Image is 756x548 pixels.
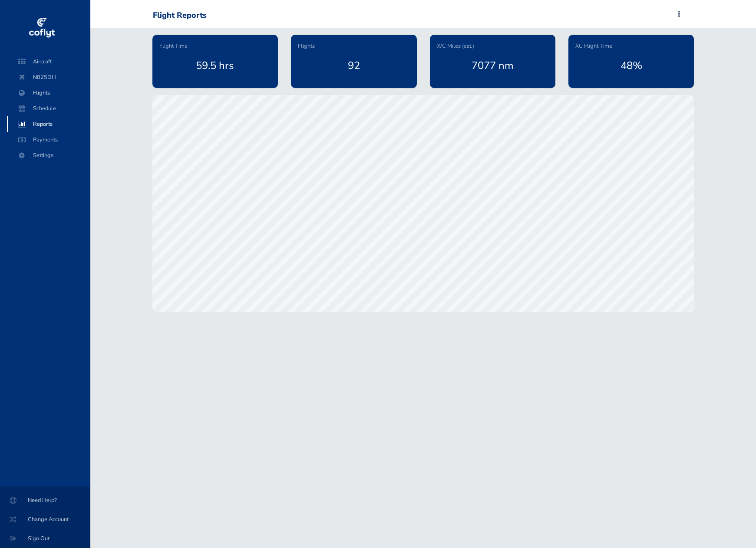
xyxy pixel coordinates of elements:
img: coflyt logo [27,15,56,41]
span: Aircraft [16,54,82,69]
div: 48% [575,50,687,81]
span: Reports [16,116,82,132]
span: Flight Time [159,42,188,50]
span: Change Account [10,512,80,527]
div: 92 [298,50,409,81]
span: Flights [16,85,82,101]
span: Need Help? [10,492,80,508]
div: 7077 nm [437,50,548,81]
canvas: Map [152,95,694,312]
div: Flight Reports [153,11,207,20]
span: XC Flight Time [575,42,612,50]
span: N825DH [16,69,82,85]
span: Flights [298,42,315,50]
span: Payments [16,132,82,148]
span: Settings [16,148,82,163]
span: Schedule [16,101,82,116]
div: 59.5 hrs [159,50,271,81]
span: X/C Miles (est.) [437,42,474,50]
span: Sign Out [10,531,80,546]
